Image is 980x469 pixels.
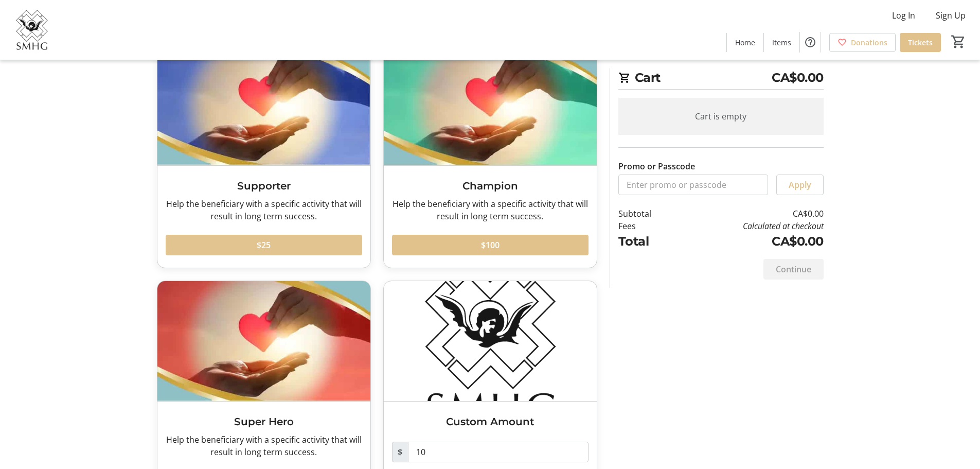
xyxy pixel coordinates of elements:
[772,37,791,48] span: Items
[776,175,824,195] button: Apply
[928,7,974,24] button: Sign Up
[892,9,915,22] span: Log In
[884,7,923,24] button: Log In
[800,32,821,53] button: Help
[618,232,678,251] td: Total
[392,198,589,222] div: Help the beneficiary with a specific activity that will result in long term success.
[678,220,823,232] td: Calculated at checkout
[166,414,362,429] h3: Super Hero
[392,414,589,429] h3: Custom Amount
[949,32,968,51] button: Cart
[936,9,966,22] span: Sign Up
[829,33,896,52] a: Donations
[392,178,589,194] h3: Champion
[408,442,589,462] input: Donation Amount
[157,281,370,401] img: Super Hero
[789,179,811,191] span: Apply
[618,68,824,90] h2: Cart
[618,207,678,220] td: Subtotal
[618,220,678,232] td: Fees
[166,198,362,222] div: Help the beneficiary with a specific activity that will result in long term success.
[618,175,768,195] input: Enter promo or passcode
[678,207,823,220] td: CA$0.00
[157,45,370,165] img: Supporter
[166,433,362,458] div: Help the beneficiary with a specific activity that will result in long term success.
[908,37,933,48] span: Tickets
[764,33,799,52] a: Items
[257,239,271,251] span: $25
[392,235,589,255] button: $100
[166,178,362,194] h3: Supporter
[727,33,763,52] a: Home
[6,4,58,56] img: St. Michaels Health Group's Logo
[481,239,500,251] span: $100
[678,232,823,251] td: CA$0.00
[384,281,597,401] img: Custom Amount
[772,68,824,87] span: CA$0.00
[384,45,597,165] img: Champion
[851,37,887,48] span: Donations
[618,98,824,135] div: Cart is empty
[618,160,695,172] label: Promo or Passcode
[392,442,408,462] span: $
[166,235,362,255] button: $25
[735,37,755,48] span: Home
[900,33,941,52] a: Tickets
